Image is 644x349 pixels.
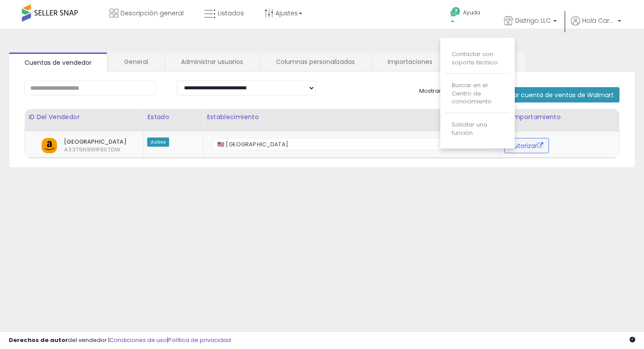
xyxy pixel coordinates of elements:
font: Establecimiento [207,113,258,121]
font: Administrar usuarios [181,57,243,66]
button: Agregar cuenta de ventas de Walmart [481,87,619,102]
a: Buscar en el Centro de conocimiento [452,81,492,106]
a: Distrigo LLC [497,7,563,36]
a: Condiciones de uso [110,336,167,344]
font: Distrigo LLC [515,16,551,25]
a: Importaciones [372,53,448,71]
a: General [108,53,164,71]
font: | [167,336,168,344]
span: 🇺🇸 Estados Unidos [213,138,487,150]
a: Solicitar una función [452,120,487,137]
font: A33T5N9WR9XTDW [64,145,120,154]
font: Comportamiento [504,113,561,121]
font: Activo [151,139,166,145]
font: Descripción general [120,9,184,18]
font: Cuentas de vendedor [25,58,92,67]
font: Columnas personalizadas [276,57,355,66]
font: del vendedor | [68,336,110,344]
font: Mostrando [419,87,450,95]
font: Listados [218,9,244,18]
img: amazon.png [42,138,57,153]
font: Agregar cuenta de ventas de Walmart [495,91,614,99]
font: [GEOGRAPHIC_DATA] [64,137,127,146]
font: Estado [147,113,169,121]
font: Derechos de autor [9,336,68,344]
a: Columnas personalizadas [260,53,371,71]
font: 🇺🇸 [GEOGRAPHIC_DATA] [217,140,288,148]
font: General [124,57,148,66]
font: Importaciones [388,57,432,66]
span: 🇺🇸 Estados Unidos [214,138,487,151]
a: Cuentas de vendedor [9,53,107,72]
font: Autorizar [510,141,537,150]
i: Obtener ayuda [450,7,461,18]
font: Contactar con soporte técnico [452,50,498,67]
font: Ayuda [463,9,480,16]
font: Ajustes [276,9,298,18]
button: Autorizar [504,138,549,154]
a: Política de privacidad [168,336,231,344]
a: Hola Carolina [571,16,621,36]
a: Administrar usuarios [165,53,259,71]
font: ID del vendedor [28,113,79,121]
font: Hola Carolina [582,16,625,25]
